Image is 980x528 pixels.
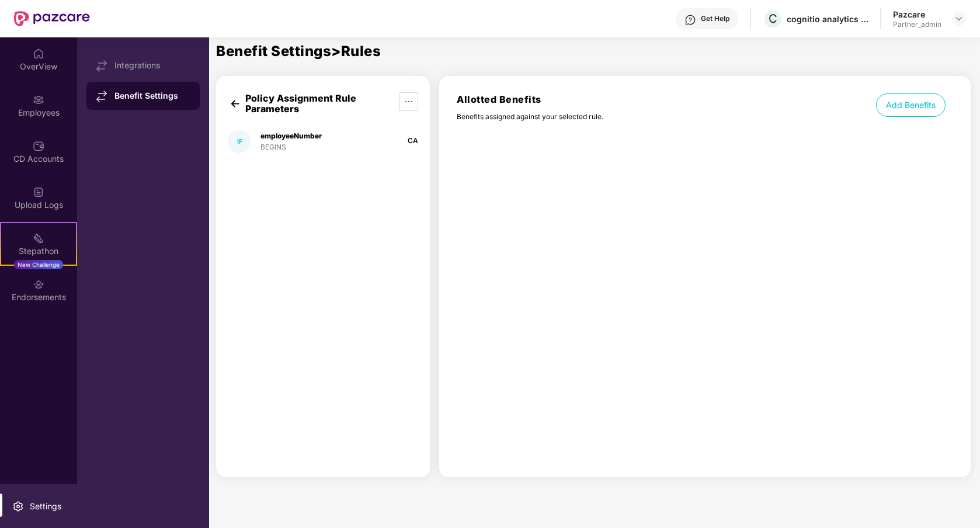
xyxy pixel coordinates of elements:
button: ellipsis [399,92,418,111]
img: New Pazcare Logo [14,11,90,26]
div: Policy Assignment Rule Parameters [245,93,378,114]
h1: Allotted Benefits [439,93,603,105]
img: svg+xml;base64,PHN2ZyBpZD0iRW5kb3JzZW1lbnRzIiB4bWxucz0iaHR0cDovL3d3dy53My5vcmcvMjAwMC9zdmciIHdpZH... [33,279,44,290]
span: C [769,12,777,26]
span: ellipsis [400,97,418,106]
img: svg+xml;base64,PHN2ZyBpZD0iU2V0dGluZy0yMHgyMCIgeG1sbnM9Imh0dHA6Ly93d3cudzMub3JnLzIwMDAvc3ZnIiB3aW... [12,501,24,512]
div: Partner_admin [893,20,941,29]
img: svg+xml;base64,PHN2ZyB4bWxucz0iaHR0cDovL3d3dy53My5vcmcvMjAwMC9zdmciIHdpZHRoPSIxNy44MzIiIGhlaWdodD... [96,91,107,102]
img: svg+xml;base64,PHN2ZyBpZD0iSGVscC0zMngzMiIgeG1sbnM9Imh0dHA6Ly93d3cudzMub3JnLzIwMDAvc3ZnIiB3aWR0aD... [684,14,696,26]
div: Settings [26,501,65,512]
div: Integrations [114,61,190,70]
div: Pazcare [893,9,941,20]
button: Add Benefits [876,93,946,117]
img: svg+xml;base64,PHN2ZyBpZD0iQ0RfQWNjb3VudHMiIGRhdGEtbmFtZT0iQ0QgQWNjb3VudHMiIHhtbG5zPSJodHRwOi8vd3... [33,140,44,152]
img: svg+xml;base64,PHN2ZyBpZD0iRW1wbG95ZWVzIiB4bWxucz0iaHR0cDovL3d3dy53My5vcmcvMjAwMC9zdmciIHdpZHRoPS... [33,94,44,106]
img: svg+xml;base64,PHN2ZyB4bWxucz0iaHR0cDovL3d3dy53My5vcmcvMjAwMC9zdmciIHdpZHRoPSIxNy44MzIiIGhlaWdodD... [96,60,107,72]
div: CA [408,136,418,145]
h1: Benefit Settings > Rules [216,44,980,58]
img: svg+xml;base64,PHN2ZyBpZD0iSG9tZSIgeG1sbnM9Imh0dHA6Ly93d3cudzMub3JnLzIwMDAvc3ZnIiB3aWR0aD0iMjAiIG... [33,48,44,60]
div: New Challenge [14,260,63,269]
div: employeeNumber [260,131,322,140]
img: back [228,96,242,111]
img: svg+xml;base64,PHN2ZyB4bWxucz0iaHR0cDovL3d3dy53My5vcmcvMjAwMC9zdmciIHdpZHRoPSIyMSIgaGVpZ2h0PSIyMC... [33,232,44,244]
img: svg+xml;base64,PHN2ZyBpZD0iVXBsb2FkX0xvZ3MiIGRhdGEtbmFtZT0iVXBsb2FkIExvZ3MiIHhtbG5zPSJodHRwOi8vd3... [33,186,44,198]
div: Benefit Settings [114,90,190,102]
div: BEGINS [260,143,322,151]
div: IF [237,137,242,145]
p: Benefits assigned against your selected rule. [439,105,603,121]
div: cognitio analytics india private limited [787,13,868,25]
img: svg+xml;base64,PHN2ZyBpZD0iRHJvcGRvd24tMzJ4MzIiIHhtbG5zPSJodHRwOi8vd3d3LnczLm9yZy8yMDAwL3N2ZyIgd2... [954,14,964,23]
div: Get Help [701,14,729,23]
div: Stepathon [1,245,76,257]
